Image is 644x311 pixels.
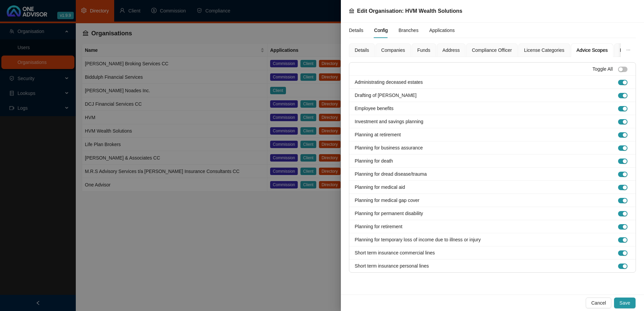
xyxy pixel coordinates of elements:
[621,43,636,57] button: ellipsis
[355,92,417,99] div: Drafting of [PERSON_NAME]
[355,210,423,217] div: Planning for permanent disability
[355,223,402,230] div: Planning for retirement
[355,236,481,243] div: Planning for temporary loss of income due to illness or injury
[349,27,363,34] div: Details
[591,299,606,307] span: Cancel
[443,48,460,53] span: Address
[355,46,369,54] div: Details
[355,118,423,125] div: Investment and savings planning
[349,8,354,13] span: bank
[374,28,388,33] span: Config
[355,249,435,256] div: Short term insurance commercial lines
[398,27,418,34] div: Branches
[472,48,512,53] span: Compliance Officer
[417,48,430,53] span: Funds
[619,299,630,307] span: Save
[355,105,393,112] div: Employee benefits
[620,46,639,54] div: Branding
[614,298,636,308] button: Save
[381,48,405,53] span: Companies
[355,131,401,138] div: Planning at retirement
[355,78,423,86] div: Administrating deceased estates
[355,170,427,178] div: Planning for dread disease/trauma
[524,48,565,53] span: License Categories
[355,197,419,204] div: Planning for medical gap cover
[577,48,608,53] span: Advice Scopes
[592,66,613,72] span: Toggle All
[355,157,393,165] div: Planning for death
[355,144,423,151] div: Planning for business assurance
[586,298,611,308] button: Cancel
[355,262,429,270] div: Short term insurance personal lines
[626,48,631,52] span: ellipsis
[355,183,405,191] div: Planning for medical aid
[429,28,455,33] span: Applications
[357,8,462,14] span: Edit Organisation: HVM Wealth Solutions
